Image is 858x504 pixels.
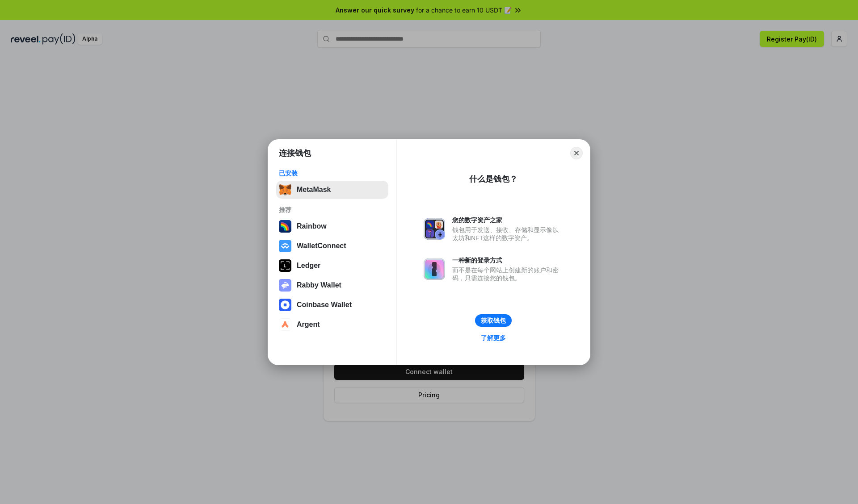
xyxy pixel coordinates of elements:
[297,262,320,270] div: Ledger
[481,334,506,342] div: 了解更多
[297,186,331,194] div: MetaMask
[276,217,388,235] button: Rainbow
[279,299,291,311] img: svg+xml,%3Csvg%20width%3D%2228%22%20height%3D%2228%22%20viewBox%3D%220%200%2028%2028%22%20fill%3D...
[279,206,386,214] div: 推荐
[279,259,291,272] img: svg+xml,%3Csvg%20xmlns%3D%22http%3A%2F%2Fwww.w3.org%2F2000%2Fsvg%22%20width%3D%2228%22%20height%3...
[276,181,388,199] button: MetaMask
[297,301,352,309] div: Coinbase Wallet
[424,218,445,240] img: svg+xml,%3Csvg%20xmlns%3D%22http%3A%2F%2Fwww.w3.org%2F2000%2Fsvg%22%20fill%3D%22none%22%20viewBox...
[279,318,291,331] img: svg+xml,%3Csvg%20width%3D%2228%22%20height%3D%2228%22%20viewBox%3D%220%200%2028%2028%22%20fill%3D...
[452,256,563,264] div: 一种新的登录方式
[297,321,320,329] div: Argent
[276,276,388,294] button: Rabby Wallet
[475,332,511,344] a: 了解更多
[279,279,291,292] img: svg+xml,%3Csvg%20xmlns%3D%22http%3A%2F%2Fwww.w3.org%2F2000%2Fsvg%22%20fill%3D%22none%22%20viewBox...
[297,242,346,250] div: WalletConnect
[279,183,291,196] img: svg+xml,%3Csvg%20fill%3D%22none%22%20height%3D%2233%22%20viewBox%3D%220%200%2035%2033%22%20width%...
[276,237,388,255] button: WalletConnect
[276,296,388,314] button: Coinbase Wallet
[297,281,341,289] div: Rabby Wallet
[452,216,563,224] div: 您的数字资产之家
[475,314,512,327] button: 获取钱包
[481,317,506,325] div: 获取钱包
[452,266,563,282] div: 而不是在每个网站上创建新的账户和密码，只需连接您的钱包。
[469,174,517,184] div: 什么是钱包？
[279,240,291,252] img: svg+xml,%3Csvg%20width%3D%2228%22%20height%3D%2228%22%20viewBox%3D%220%200%2028%2028%22%20fill%3D...
[279,148,311,158] h1: 连接钱包
[276,316,388,333] button: Argent
[452,226,563,242] div: 钱包用于发送、接收、存储和显示像以太坊和NFT这样的数字资产。
[276,257,388,275] button: Ledger
[279,169,386,177] div: 已安装
[297,222,327,230] div: Rainbow
[424,258,445,280] img: svg+xml,%3Csvg%20xmlns%3D%22http%3A%2F%2Fwww.w3.org%2F2000%2Fsvg%22%20fill%3D%22none%22%20viewBox...
[279,220,291,233] img: svg+xml,%3Csvg%20width%3D%22120%22%20height%3D%22120%22%20viewBox%3D%220%200%20120%20120%22%20fil...
[570,147,583,159] button: Close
